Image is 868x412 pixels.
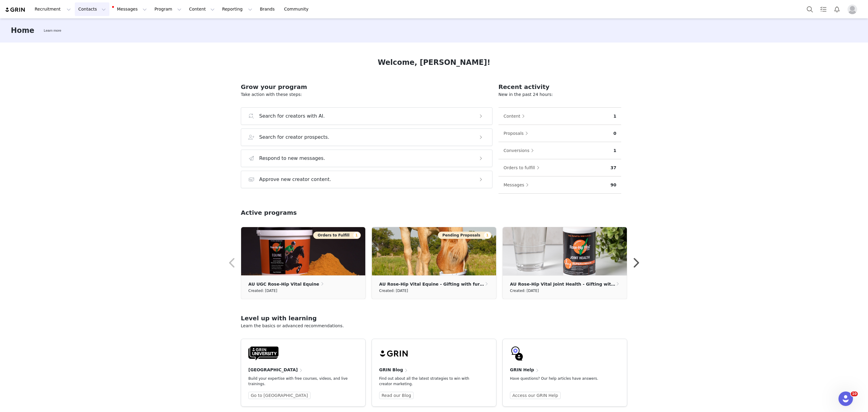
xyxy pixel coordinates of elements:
button: Orders to Fulfill1 [313,232,361,239]
img: 8e0ee440-0a8c-4cd4-81b2-13309553c3cd.png [503,227,627,275]
p: New in the past 24 hours: [498,91,621,98]
a: Access our GRIN Help [510,392,561,399]
button: Approve new creator content. [241,171,492,188]
a: Tasks [817,2,830,16]
button: Search for creator prospects. [241,128,492,146]
a: Community [281,2,315,16]
div: Tooltip anchor [41,28,64,34]
h4: [GEOGRAPHIC_DATA] [248,367,298,373]
h3: Search for creators with AI. [259,113,325,120]
p: AU UGC Rose-Hip Vital Equine [248,281,319,287]
img: b874fea0-9a9e-4264-bf71-e13a97266028.jpg [241,227,365,275]
button: Orders to fulfill [503,163,542,173]
p: 1 [613,113,616,119]
button: Reporting [219,2,256,16]
small: Created: [DATE] [510,287,539,294]
h4: GRIN Help [510,367,534,373]
small: Created: [DATE] [379,287,408,294]
button: Program [151,2,185,16]
button: Search [803,2,816,16]
img: placeholder-profile.jpg [848,5,857,14]
p: 0 [613,130,616,137]
button: Messages [110,2,150,16]
button: Messages [503,180,532,190]
button: Pending Proposals1 [438,232,492,239]
img: GRIN-help-icon.svg [510,346,524,361]
p: 37 [611,165,616,171]
h3: Home [11,25,34,36]
p: Learn the basics or advanced recommendations. [241,323,627,329]
h3: Search for creator prospects. [259,134,329,141]
button: Proposals [503,128,531,138]
span: 10 [851,391,858,396]
p: 1 [613,147,616,154]
small: Created: [DATE] [248,287,277,294]
button: Search for creators with AI. [241,107,492,125]
img: 63948153-20c7-4501-997b-63177af2cd86.png [372,227,496,275]
h4: GRIN Blog [379,367,403,373]
iframe: Intercom live chat [838,391,853,406]
p: Find out about all the latest strategies to win with creator marketing. [379,376,479,387]
a: Brands [256,2,280,16]
button: Respond to new messages. [241,150,492,167]
img: grin-logo-black.svg [379,346,409,361]
img: GRIN-University-Logo-Black.svg [248,346,278,361]
button: Contacts [75,2,109,16]
h3: Approve new creator content. [259,176,331,183]
p: AU Rose-Hip Vital Equine - Gifting with further incentives [379,281,484,287]
h3: Respond to new messages. [259,155,325,162]
h2: Grow your program [241,82,492,91]
button: Content [503,111,528,121]
button: Recruitment [31,2,74,16]
h2: Level up with learning [241,314,627,323]
p: Take action with these steps: [241,91,492,98]
a: Read our Blog [379,392,414,399]
h2: Active programs [241,208,297,217]
a: Go to [GEOGRAPHIC_DATA] [248,392,310,399]
h2: Recent activity [498,82,621,91]
p: 90 [611,182,616,188]
p: AU Rose-Hip Vital Joint Health - Gifting with further incentives [510,281,615,287]
button: Notifications [830,2,844,16]
button: Conversions [503,146,537,155]
h1: Welcome, [PERSON_NAME]! [378,57,490,68]
button: Content [185,2,218,16]
p: Build your expertise with free courses, videos, and live trainings. [248,376,348,387]
img: grin logo [5,7,26,13]
p: Have questions? Our help articles have answers. [510,376,610,381]
button: Profile [844,5,863,14]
